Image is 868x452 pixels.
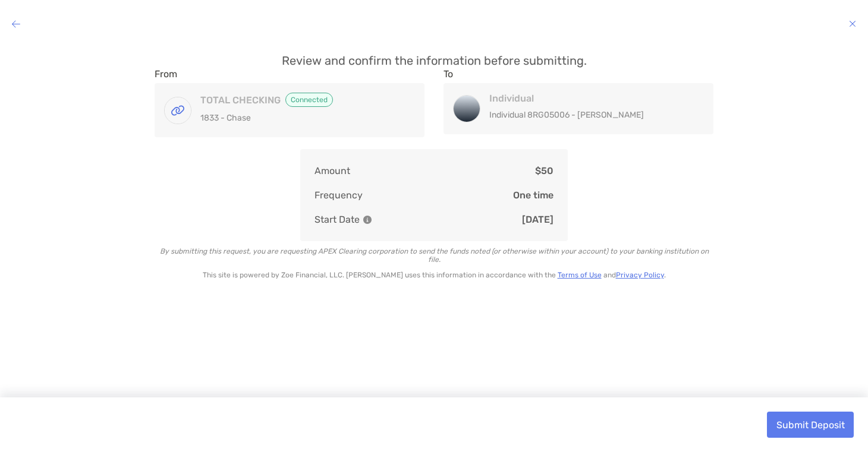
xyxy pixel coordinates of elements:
p: Amount [315,163,350,178]
label: To [444,68,453,80]
p: [DATE] [522,212,553,227]
a: Privacy Policy [616,271,664,279]
p: Start Date [315,212,372,227]
span: Connected [285,93,333,107]
p: One time [513,188,553,203]
p: By submitting this request, you are requesting APEX Clearing corporation to send the funds noted ... [155,247,713,264]
img: Individual [454,96,480,122]
img: TOTAL CHECKING [165,97,191,124]
h4: TOTAL CHECKING [200,93,402,107]
p: Individual 8RG05006 - [PERSON_NAME] [489,108,691,122]
p: 1833 - Chase [200,110,402,125]
img: Information Icon [363,216,372,224]
a: Terms of Use [558,271,602,279]
label: From [155,68,177,80]
p: $50 [535,163,553,178]
p: Review and confirm the information before submitting. [155,53,713,68]
p: This site is powered by Zoe Financial, LLC. [PERSON_NAME] uses this information in accordance wit... [155,271,713,279]
p: Frequency [315,188,363,203]
h4: Individual [489,93,691,104]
